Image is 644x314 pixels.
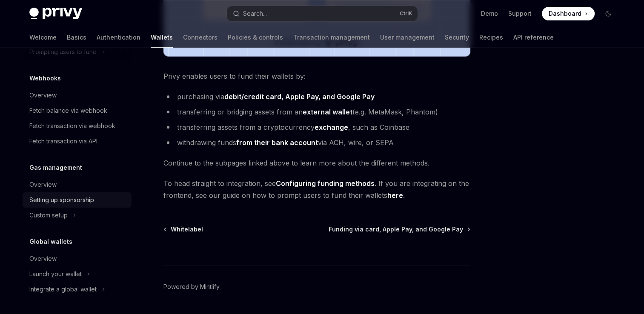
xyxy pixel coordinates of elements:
button: Toggle Launch your wallet section [23,266,132,282]
a: Security [445,27,469,48]
div: Overview [29,180,57,190]
a: from their bank account [236,138,318,147]
a: Fetch balance via webhook [23,103,132,118]
a: Authentication [97,27,140,48]
a: Fetch transaction via webhook [23,118,132,134]
a: Overview [23,251,132,266]
div: Fetch transaction via webhook [29,121,115,131]
div: Launch your wallet [29,269,82,279]
strong: debit/credit card, Apple Pay, and Google Pay [224,92,375,101]
a: Recipes [479,27,503,48]
a: Basics [67,27,86,48]
span: Privy enables users to fund their wallets by: [163,70,470,82]
a: Setting up sponsorship [23,192,132,208]
div: Fetch transaction via API [29,136,97,146]
button: Toggle Integrate a global wallet section [23,282,132,297]
a: exchange [315,123,348,132]
div: Custom setup [29,210,68,220]
div: Setting up sponsorship [29,195,94,205]
a: Funding via card, Apple Pay, and Google Pay [329,225,469,234]
h5: Gas management [29,163,82,173]
a: Demo [481,9,498,18]
img: dark logo [29,8,82,20]
span: Funding via card, Apple Pay, and Google Pay [329,225,463,234]
span: Ctrl K [400,10,412,17]
a: Whitelabel [164,225,203,234]
button: Open search [227,6,418,21]
a: User management [380,27,435,48]
div: Integrate a global wallet [29,284,97,294]
a: Dashboard [542,7,595,20]
li: transferring assets from a cryptocurrency , such as Coinbase [163,121,470,133]
li: purchasing via [163,91,470,103]
h5: Webhooks [29,73,61,83]
a: Overview [23,88,132,103]
a: Configuring funding methods [276,179,375,188]
span: Continue to the subpages linked above to learn more about the different methods. [163,157,470,169]
h5: Global wallets [29,237,72,247]
span: Dashboard [549,9,581,18]
a: Powered by Mintlify [163,283,220,291]
a: Wallets [151,27,173,48]
a: here [387,191,403,200]
button: Toggle dark mode [601,7,615,20]
span: To head straight to integration, see . If you are integrating on the frontend, see our guide on h... [163,177,470,201]
a: Connectors [183,27,218,48]
a: Fetch transaction via API [23,134,132,149]
div: Overview [29,254,57,264]
a: external wallet [303,108,352,117]
a: Welcome [29,27,57,48]
button: Toggle Custom setup section [23,208,132,223]
a: Policies & controls [228,27,283,48]
a: API reference [513,27,554,48]
strong: external wallet [303,108,352,116]
div: Search... [243,9,267,19]
div: Fetch balance via webhook [29,106,107,116]
a: Overview [23,177,132,192]
span: Whitelabel [171,225,203,234]
div: Overview [29,90,57,100]
li: withdrawing funds via ACH, wire, or SEPA [163,137,470,148]
li: transferring or bridging assets from an (e.g. MetaMask, Phantom) [163,106,470,118]
strong: exchange [315,123,348,131]
a: Transaction management [293,27,370,48]
a: Support [508,9,532,18]
a: debit/credit card, Apple Pay, and Google Pay [224,92,375,101]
